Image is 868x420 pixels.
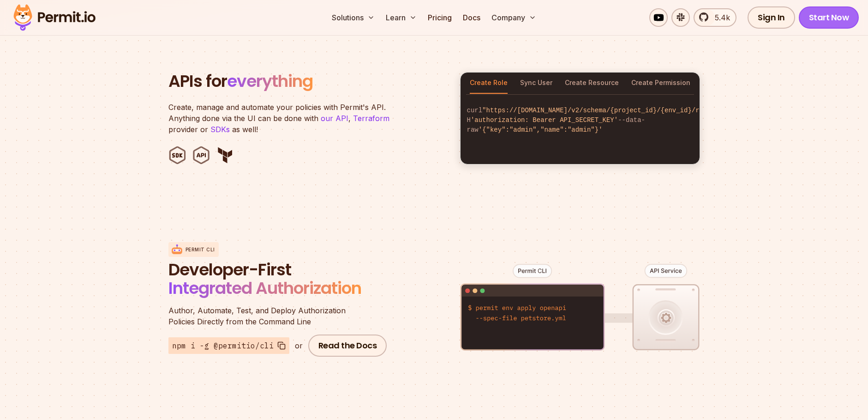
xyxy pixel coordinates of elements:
a: Pricing [424,8,455,27]
button: Create Permission [631,73,690,94]
span: Author, Automate, Test, and Deploy Authorization [168,305,390,316]
button: Sync User [520,73,552,94]
a: Sign In [748,6,795,29]
p: Policies Directly from the Command Line [168,305,390,327]
button: Learn [382,8,420,27]
h2: APIs for [168,72,449,91]
a: our API [321,114,348,123]
a: 5.4k [694,8,736,27]
button: Solutions [328,8,378,27]
span: 5.4k [709,12,730,23]
button: Company [488,8,540,27]
button: Create Resource [565,73,619,94]
span: 'authorization: Bearer API_SECRET_KEY' [471,116,618,124]
a: Read the Docs [308,335,387,357]
p: Create, manage and automate your policies with Permit's API. Anything done via the UI can be done... [168,102,399,135]
a: SDKs [210,125,230,134]
span: everything [227,69,313,93]
a: Terraform [353,114,389,123]
button: Create Role [470,73,508,94]
span: npm i -g @permitio/cli [172,340,274,351]
span: "https://[DOMAIN_NAME]/v2/schema/{project_id}/{env_id}/roles" [482,107,718,114]
code: curl -H --data-raw [461,98,700,142]
p: Permit CLI [186,246,215,253]
span: Integrated Authorization [168,276,361,300]
button: npm i -g @permitio/cli [168,337,289,354]
a: Docs [459,8,484,27]
a: Start Now [799,6,859,29]
div: or [295,340,303,351]
img: Permit logo [9,2,100,33]
span: Developer-First [168,261,390,279]
span: '{"key":"admin","name":"admin"}' [479,126,603,134]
